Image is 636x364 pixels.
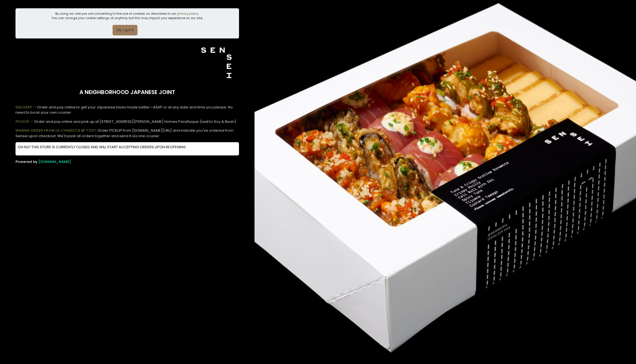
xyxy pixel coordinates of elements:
a: [DOMAIN_NAME] [38,159,71,164]
button: Ok, I got it [113,25,137,35]
div: Order and pay online to get your Japanese faves made better—ASAP or at any date and time you plea... [15,105,239,115]
img: Sensei [196,42,237,84]
a: privacy policy. [177,11,199,16]
div: Order and pay online and pick up at [STREET_ADDRESS][PERSON_NAME] Homes Parañaque (next to Soy & ... [15,119,239,124]
p: OH NO! THIS STORE IS CURRENTLY CLOSED AND WILL START ACCEPTING ORDERS UPON REOPENING [18,144,237,150]
b: DELIVERY — [15,105,36,110]
div: Order PICKUP from [DOMAIN_NAME][URL] and indicate you've ordered from Sensei upon checkout. We'll... [15,128,239,139]
b: WANNA ORDER FROM LA CHINESCA BF TOO? [15,128,97,133]
div: A NEIGHBORHOOD JAPANESE JOINT [15,84,239,101]
div: Powered by [15,159,239,165]
b: PICKUP — [15,119,33,124]
div: By using our site you are consenting to the use of cookies as described in our You can change you... [51,11,203,20]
